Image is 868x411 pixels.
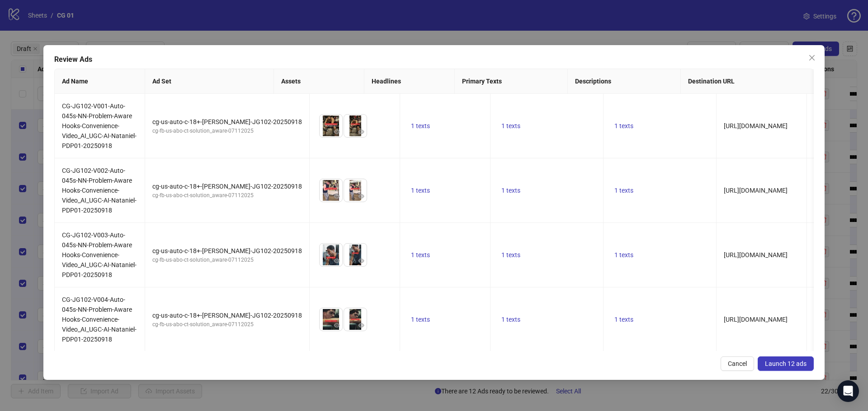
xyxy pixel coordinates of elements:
span: CG-JG102-V004-Auto-045s-NN-Problem-Aware Hooks-Convenience-Video_AI_UGC-AI-Nataniel-PDP01-20250918 [62,296,137,343]
div: cg-fb-us-abo-ct-solution_aware-07112025 [152,191,302,200]
span: CG-JG102-V002-Auto-045s-NN-Problem-Aware Hooks-Convenience-Video_AI_UGC-AI-Nataniel-PDP01-20250918 [62,167,137,214]
button: Launch 12 ads [758,356,814,371]
span: CG-JG102-V003-Auto-045s-NN-Problem-Aware Hooks-Convenience-Video_AI_UGC-AI-Nataniel-PDP01-20250918 [62,231,137,278]
div: cg-us-auto-c-18+-[PERSON_NAME]-JG102-20250918 [152,117,302,127]
img: Asset 1 [320,179,342,202]
th: Ad Set [145,69,274,94]
span: [URL][DOMAIN_NAME] [724,316,788,323]
span: eye [358,322,364,328]
span: eye [358,193,364,199]
span: 1 texts [411,122,430,129]
span: 1 texts [614,251,633,259]
span: 1 texts [411,316,430,323]
button: 1 texts [611,249,637,260]
button: Preview [356,191,367,202]
button: 1 texts [407,185,434,196]
span: CG-JG102-V001-Auto-045s-NN-Problem-Aware Hooks-Convenience-Video_AI_UGC-AI-Nataniel-PDP01-20250918 [62,102,137,149]
button: Preview [331,320,342,331]
span: Cancel [728,360,747,367]
span: 1 texts [614,187,633,194]
button: 1 texts [611,185,637,196]
div: Review Ads [54,54,814,65]
th: Assets [274,69,364,94]
img: Asset 2 [344,244,367,266]
img: Asset 2 [344,115,367,137]
div: cg-us-auto-c-18+-[PERSON_NAME]-JG102-20250918 [152,310,302,320]
button: Preview [331,126,342,137]
span: 1 texts [501,316,520,323]
img: Asset 1 [320,244,342,266]
span: [URL][DOMAIN_NAME] [724,251,788,259]
span: eye [358,258,364,264]
th: Headlines [364,69,455,94]
span: 1 texts [501,122,520,129]
button: 1 texts [407,314,434,325]
span: 1 texts [411,251,430,259]
button: Preview [356,255,367,266]
button: 1 texts [611,314,637,325]
img: Asset 2 [344,179,367,202]
button: 1 texts [611,120,637,131]
span: 1 texts [614,316,633,323]
th: Primary Texts [455,69,568,94]
img: Asset 1 [320,308,342,331]
span: eye [334,193,340,199]
th: Ad Name [55,69,145,94]
button: 1 texts [498,249,524,260]
span: 1 texts [614,122,633,129]
div: cg-us-auto-c-18+-[PERSON_NAME]-JG102-20250918 [152,246,302,256]
button: Preview [356,320,367,331]
div: cg-us-auto-c-18+-[PERSON_NAME]-JG102-20250918 [152,181,302,191]
button: Close [805,51,819,65]
span: Launch 12 ads [765,360,807,367]
span: [URL][DOMAIN_NAME] [724,187,788,194]
div: cg-fb-us-abo-ct-solution_aware-07112025 [152,127,302,135]
div: cg-fb-us-abo-ct-solution_aware-07112025 [152,256,302,264]
span: close [808,54,816,61]
img: Asset 1 [320,115,342,137]
th: Destination URL [681,69,816,94]
button: 1 texts [498,120,524,131]
span: eye [334,129,340,135]
span: eye [334,322,340,328]
span: eye [334,258,340,264]
button: 1 texts [407,249,434,260]
th: Descriptions [568,69,681,94]
span: 1 texts [501,251,520,259]
span: 1 texts [501,187,520,194]
button: Cancel [721,356,754,371]
div: Open Intercom Messenger [837,380,859,402]
span: 1 texts [411,187,430,194]
span: [URL][DOMAIN_NAME] [724,122,788,129]
img: Asset 2 [344,308,367,331]
button: 1 texts [407,120,434,131]
button: 1 texts [498,314,524,325]
button: Preview [356,126,367,137]
button: 1 texts [498,185,524,196]
button: Preview [331,255,342,266]
div: cg-fb-us-abo-ct-solution_aware-07112025 [152,320,302,329]
span: eye [358,129,364,135]
button: Preview [331,191,342,202]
